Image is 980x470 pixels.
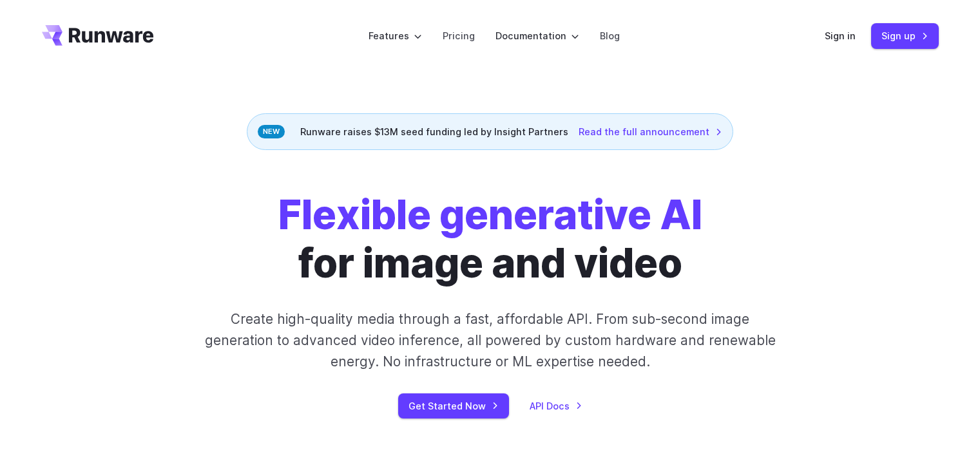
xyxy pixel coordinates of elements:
a: Blog [600,28,620,43]
a: API Docs [530,399,582,413]
strong: Flexible generative AI [278,191,702,239]
h1: for image and video [278,191,702,288]
div: Runware raises $13M seed funding led by Insight Partners [247,113,733,150]
a: Go to / [42,25,154,46]
a: Get Started Now [398,393,509,418]
label: Features [369,28,422,43]
a: Pricing [443,28,475,43]
label: Documentation [495,28,579,43]
a: Sign up [871,23,939,48]
p: Create high-quality media through a fast, affordable API. From sub-second image generation to adv... [203,308,777,373]
a: Read the full announcement [579,124,722,139]
a: Sign in [825,28,856,43]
